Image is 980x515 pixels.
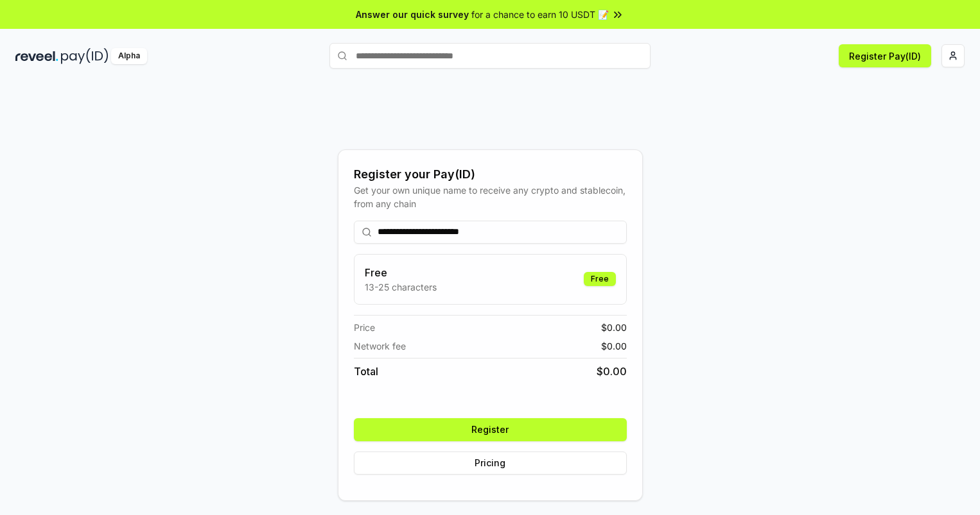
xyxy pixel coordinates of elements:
[365,265,437,280] h3: Free
[354,364,378,379] span: Total
[354,321,375,334] span: Price
[354,165,627,183] div: Register your Pay(ID)
[354,183,627,210] div: Get your own unique name to receive any crypto and stablecoin, from any chain
[471,8,609,21] span: for a chance to earn 10 USDT 📝
[839,44,931,67] button: Register Pay(ID)
[584,272,616,286] div: Free
[111,48,147,64] div: Alpha
[15,48,58,64] img: reveel_dark
[365,280,437,294] p: 13-25 characters
[597,364,627,379] span: $ 0.00
[356,8,469,21] span: Answer our quick survey
[601,321,627,334] span: $ 0.00
[354,452,627,475] button: Pricing
[354,339,406,353] span: Network fee
[61,48,109,64] img: pay_id
[601,339,627,353] span: $ 0.00
[354,418,627,441] button: Register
